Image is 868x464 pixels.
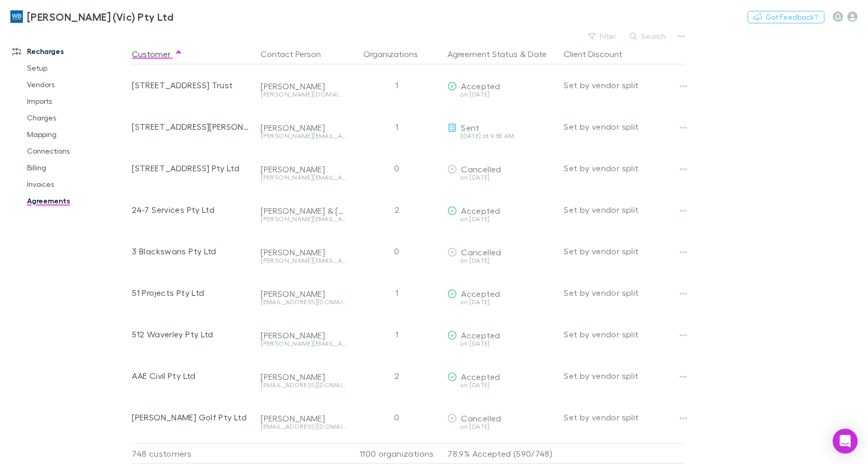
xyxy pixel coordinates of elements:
[447,91,555,98] div: on [DATE]
[132,230,252,272] div: 3 Blackswans Pty Ltd
[261,424,346,430] div: [EMAIL_ADDRESS][DOMAIN_NAME]
[833,429,858,454] div: Open Intercom Messenger
[461,372,500,381] span: Accepted
[564,313,684,355] div: Set by vendor split
[261,413,346,424] div: [PERSON_NAME]
[528,44,547,64] button: Date
[564,272,684,313] div: Set by vendor split
[2,43,138,60] a: Recharges
[564,147,684,189] div: Set by vendor split
[447,444,555,463] p: 78.9% Accepted (590/748)
[447,257,555,264] div: on [DATE]
[261,382,346,388] div: [EMAIL_ADDRESS][DOMAIN_NAME]
[261,257,346,264] div: [PERSON_NAME][EMAIL_ADDRESS][DOMAIN_NAME]
[10,10,23,23] img: William Buck (Vic) Pty Ltd's Logo
[350,147,443,189] div: 0
[132,355,252,397] div: AAE Civil Pty Ltd
[261,133,346,139] div: [PERSON_NAME][EMAIL_ADDRESS][PERSON_NAME][DOMAIN_NAME]
[17,193,138,209] a: Agreements
[261,122,346,133] div: [PERSON_NAME]
[261,289,346,299] div: [PERSON_NAME]
[17,76,138,93] a: Vendors
[350,443,443,464] div: 1100 organizations
[363,44,430,64] button: Organizations
[564,397,684,438] div: Set by vendor split
[748,11,824,23] button: Got Feedback?
[17,93,138,110] a: Imports
[564,355,684,397] div: Set by vendor split
[17,110,138,126] a: Charges
[261,330,346,340] div: [PERSON_NAME]
[447,174,555,181] div: on [DATE]
[461,330,500,340] span: Accepted
[447,44,555,64] div: &
[261,206,346,216] div: [PERSON_NAME] & [PERSON_NAME]
[350,230,443,272] div: 0
[261,44,333,64] button: Contact Person
[261,216,346,222] div: [PERSON_NAME][EMAIL_ADDRESS][DOMAIN_NAME]
[27,10,173,23] h3: [PERSON_NAME] (Vic) Pty Ltd
[447,424,555,430] div: on [DATE]
[447,382,555,388] div: on [DATE]
[447,299,555,305] div: on [DATE]
[17,159,138,176] a: Billing
[350,313,443,355] div: 1
[132,64,252,106] div: [STREET_ADDRESS] Trust
[261,91,346,98] div: [PERSON_NAME][DOMAIN_NAME][EMAIL_ADDRESS][PERSON_NAME][DOMAIN_NAME]
[132,272,252,313] div: 51 Projects Pty Ltd
[17,60,138,76] a: Setup
[461,122,479,132] span: Sent
[261,299,346,305] div: [EMAIL_ADDRESS][DOMAIN_NAME]
[261,372,346,382] div: [PERSON_NAME]
[132,397,252,438] div: [PERSON_NAME] Golf Pty Ltd
[132,313,252,355] div: 512 Waverley Pty Ltd
[132,147,252,189] div: [STREET_ADDRESS] Pty Ltd
[4,4,180,29] a: [PERSON_NAME] (Vic) Pty Ltd
[132,106,252,147] div: [STREET_ADDRESS][PERSON_NAME] Pty Ltd
[261,174,346,181] div: [PERSON_NAME][EMAIL_ADDRESS][DOMAIN_NAME]
[17,176,138,193] a: Invoices
[447,216,555,222] div: on [DATE]
[350,272,443,313] div: 1
[461,247,501,257] span: Cancelled
[564,189,684,230] div: Set by vendor split
[564,64,684,106] div: Set by vendor split
[461,164,501,174] span: Cancelled
[564,44,635,64] button: Client Discount
[261,247,346,257] div: [PERSON_NAME]
[625,30,672,43] button: Search
[350,64,443,106] div: 1
[350,189,443,230] div: 2
[132,443,256,464] div: 748 customers
[350,397,443,438] div: 0
[447,340,555,347] div: on [DATE]
[350,106,443,147] div: 1
[132,44,183,64] button: Customer
[461,206,500,215] span: Accepted
[461,413,501,423] span: Cancelled
[350,355,443,397] div: 2
[583,30,622,43] button: Filter
[17,143,138,159] a: Connections
[564,230,684,272] div: Set by vendor split
[261,340,346,347] div: [PERSON_NAME][EMAIL_ADDRESS][DOMAIN_NAME]
[461,289,500,298] span: Accepted
[132,189,252,230] div: 24-7 Services Pty Ltd
[447,44,518,64] button: Agreement Status
[564,106,684,147] div: Set by vendor split
[261,164,346,174] div: [PERSON_NAME]
[261,81,346,91] div: [PERSON_NAME]
[17,126,138,143] a: Mapping
[447,133,555,139] div: [DATE] at 9:58 AM
[461,81,500,91] span: Accepted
